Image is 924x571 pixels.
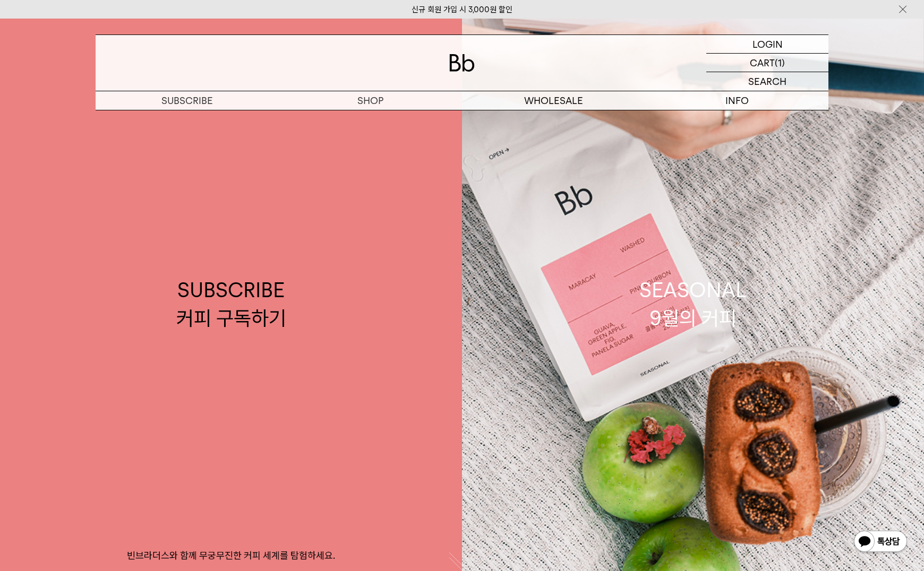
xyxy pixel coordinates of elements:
[462,91,645,110] p: WHOLESALE
[412,5,512,14] a: 신규 회원 가입 시 3,000원 할인
[775,54,785,72] p: (1)
[96,91,279,110] a: SUBSCRIBE
[752,35,783,53] p: LOGIN
[176,276,286,332] div: SUBSCRIBE 커피 구독하기
[750,54,775,72] p: CART
[645,91,828,110] p: INFO
[706,54,828,72] a: CART (1)
[748,72,786,91] p: SEARCH
[279,91,462,110] a: SHOP
[706,35,828,54] a: LOGIN
[639,276,747,332] div: SEASONAL 9월의 커피
[449,54,475,72] img: 로고
[853,530,908,555] img: 카카오톡 채널 1:1 채팅 버튼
